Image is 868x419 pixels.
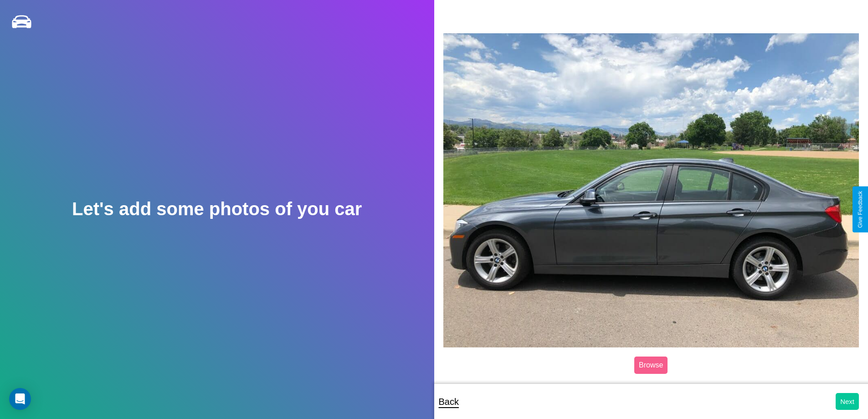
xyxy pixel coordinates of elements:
[443,33,859,347] img: posted
[857,191,863,228] div: Give Feedback
[72,199,362,219] h2: Let's add some photos of you car
[836,393,859,410] button: Next
[439,393,459,410] p: Back
[634,357,668,374] label: Browse
[9,388,31,410] div: Open Intercom Messenger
